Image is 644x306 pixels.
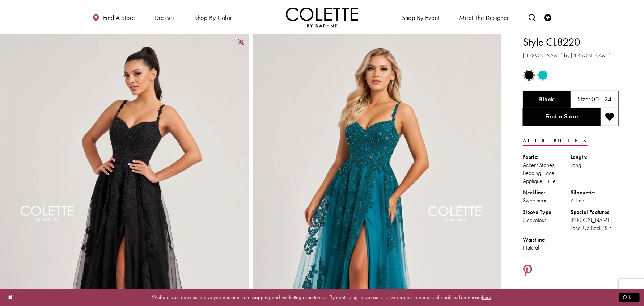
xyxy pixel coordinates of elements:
[537,69,549,81] div: Jade
[523,236,571,244] div: Waistline:
[155,14,175,21] span: Dresses
[523,108,601,126] a: Find a Store
[619,293,640,302] button: Submit Dialog
[400,7,441,27] span: Shop By Event
[523,153,571,161] div: Fabric:
[523,68,619,82] div: Product color controls state depends on size chosen
[523,135,588,146] a: Attributes
[571,189,619,197] div: Silhouette:
[571,161,619,169] div: Long
[103,14,135,21] span: Find a store
[592,96,612,103] h5: 00 - 24
[192,7,234,27] span: Shop by color
[571,216,619,232] div: [PERSON_NAME], Lace-Up Back, Slit
[523,216,571,224] div: Sleeveless
[523,197,571,205] div: Sweetheart
[402,14,440,21] span: Shop By Event
[457,7,511,27] a: Meet the designer
[571,208,619,216] div: Special Features:
[523,244,571,252] div: Natural
[153,7,177,27] span: Dresses
[523,161,571,185] div: Accent Stones, Beading, Lace Applique, Tulle
[523,208,571,216] div: Sleeve Type:
[571,197,619,205] div: A-Line
[459,14,509,21] span: Meet the designer
[539,96,554,103] h5: Chosen color
[286,7,358,27] a: Visit Home Page
[286,7,358,27] img: Colette by Daphne
[194,14,232,21] span: Shop by color
[90,7,137,27] a: Find a store
[523,34,619,50] h1: Style CL8220
[4,291,17,304] button: Close Dialog
[482,294,491,301] a: here
[523,264,533,278] a: Share using Pinterest - Opens in new tab
[543,7,554,27] a: Check Wishlist
[523,189,571,197] div: Neckline:
[523,51,619,60] h3: [PERSON_NAME] by [PERSON_NAME]
[52,293,592,302] p: Website uses cookies to give you personalized shopping and marketing experiences. By continuing t...
[601,108,619,126] button: Add to wishlist
[527,7,538,27] a: Toggle search
[523,69,535,81] div: Black
[577,95,590,103] span: Size:
[571,153,619,161] div: Length:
